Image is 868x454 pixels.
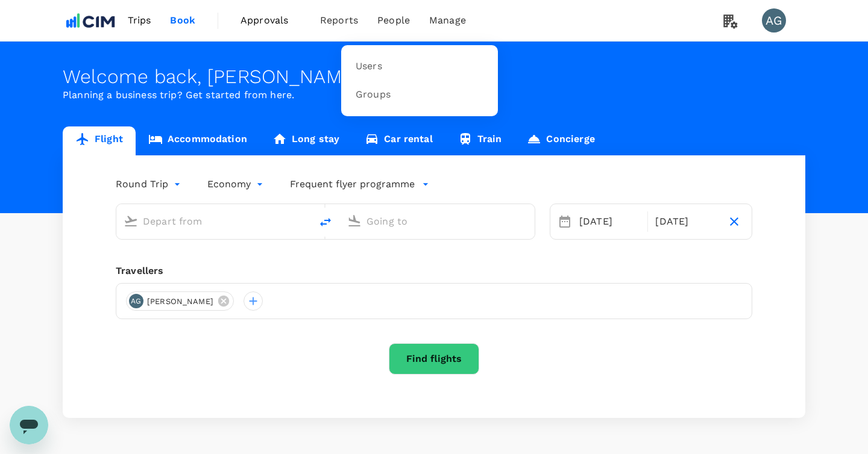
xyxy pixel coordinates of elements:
input: Going to [366,212,509,231]
div: AG [762,8,786,33]
span: Users [356,60,382,73]
a: Groups [348,81,491,109]
a: Concierge [514,126,607,155]
a: Train [445,126,515,155]
span: [PERSON_NAME] [140,296,221,308]
div: AG[PERSON_NAME] [126,291,234,311]
p: Planning a business trip? Get started from here. [63,88,805,102]
img: CIM ENVIRONMENTAL PTY LTD [63,7,118,34]
iframe: Button to launch messaging window [10,406,48,444]
span: Approvals [241,13,301,28]
button: Open [526,220,529,222]
span: Book [170,13,195,28]
div: [DATE] [650,210,721,234]
p: Frequent flyer programme [290,177,415,191]
a: Long stay [260,126,352,155]
input: Depart from [143,212,286,231]
a: Accommodation [136,126,260,155]
div: Travellers [116,264,752,278]
a: Users [348,52,491,81]
div: AG [129,294,143,308]
button: Find flights [389,343,479,375]
div: [DATE] [574,210,645,234]
div: Round Trip [116,175,183,194]
a: Flight [63,126,136,155]
span: People [377,13,410,28]
button: Frequent flyer programme [290,177,429,191]
button: Open [303,220,305,222]
span: Manage [429,13,466,28]
div: Economy [207,175,266,194]
span: Groups [356,88,391,102]
a: Car rental [352,126,445,155]
div: Welcome back , [PERSON_NAME] . [63,66,805,88]
button: delete [311,208,340,237]
span: Reports [320,13,358,28]
span: Trips [128,13,151,28]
